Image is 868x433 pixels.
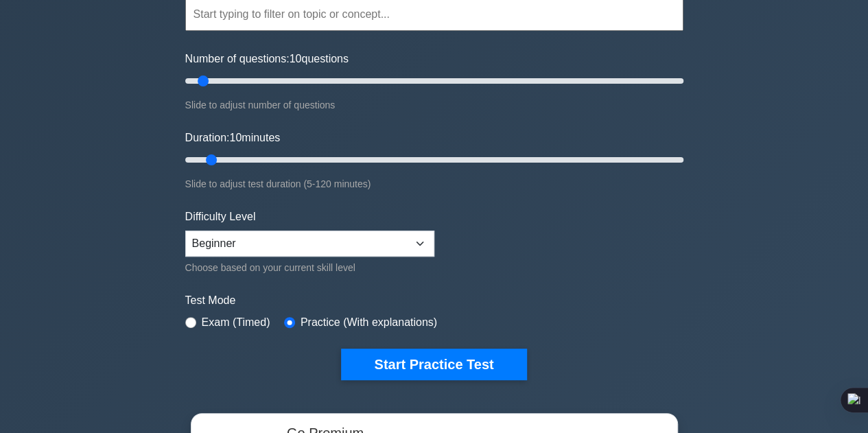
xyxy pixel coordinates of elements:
button: Start Practice Test [341,349,526,380]
label: Test Mode [185,292,683,309]
span: 10 [229,132,242,143]
label: Duration: minutes [185,130,281,146]
span: 10 [290,53,302,65]
div: Slide to adjust test duration (5-120 minutes) [185,176,683,192]
label: Number of questions: questions [185,51,349,67]
div: Choose based on your current skill level [185,259,434,276]
label: Practice (With explanations) [301,314,437,331]
label: Exam (Timed) [202,314,270,331]
label: Difficulty Level [185,209,256,225]
div: Slide to adjust number of questions [185,97,683,113]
